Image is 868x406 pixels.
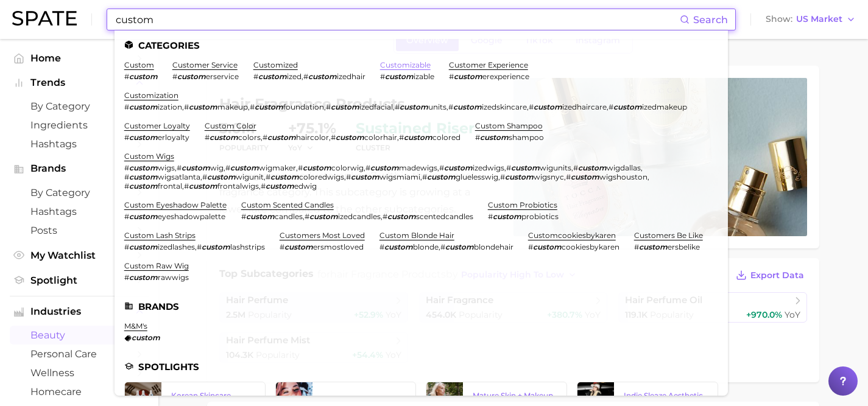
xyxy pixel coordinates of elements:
span: izedmakeup [642,102,687,111]
span: scentedcandles [416,212,473,221]
em: custom [308,72,337,81]
span: # [172,72,177,81]
em: custom [309,212,338,221]
span: # [124,212,129,221]
span: izedcandles [338,212,381,221]
button: Brands [10,159,149,178]
div: , [379,242,513,251]
a: m&m's [124,321,147,331]
a: by Category [10,183,149,202]
span: probiotics [521,212,559,221]
em: custom [303,163,331,172]
a: wellness [10,363,149,382]
span: # [124,242,129,251]
span: shampoo [509,133,544,142]
span: # [202,172,207,181]
em: custom [177,72,206,81]
a: homecare [10,382,149,401]
a: customers be like [634,231,703,240]
span: # [448,102,453,111]
span: # [346,172,351,181]
span: cookiesbykaren [562,242,619,251]
span: # [573,163,578,172]
span: izable [414,72,434,81]
li: Spotlights [124,362,718,372]
a: customizable [380,60,431,69]
a: Hashtags [10,202,149,221]
span: personal care [30,348,128,360]
span: ized [287,72,302,81]
span: by Category [30,100,128,112]
span: blondehair [474,242,513,251]
span: wigunits [540,163,571,172]
span: Posts [30,225,128,236]
span: # [566,172,571,181]
button: ShowUS Market [763,12,859,27]
em: custom [533,242,562,251]
button: Export Data [733,267,807,284]
span: by Category [30,187,128,198]
span: Spotlight [30,275,128,286]
a: Posts [10,221,149,240]
span: # [475,133,480,142]
em: custom [284,242,313,251]
img: SPATE [12,11,77,26]
em: custom [267,133,296,142]
span: Brands [30,163,128,174]
span: # [124,181,129,191]
span: # [124,273,129,282]
span: izedskincare [482,102,527,111]
em: custom [129,242,158,251]
span: # [331,133,336,142]
div: , , , , , , , , , , , , , , , , , [124,163,704,191]
span: # [506,163,511,172]
em: custom [571,172,599,181]
span: # [124,163,129,172]
em: custom [129,133,158,142]
span: # [124,102,129,111]
a: custom raw wig [124,261,189,270]
span: candles [275,212,303,221]
span: # [609,102,613,111]
span: Ingredients [30,119,128,131]
a: customcookiesbykaren [528,231,616,240]
em: custom [132,333,160,342]
span: # [298,163,303,172]
span: # [365,163,370,172]
span: ization [158,102,182,111]
a: beauty [10,326,149,345]
em: custom [129,72,158,81]
span: erexperience [482,72,529,81]
span: # [303,72,308,81]
em: custom [370,163,399,172]
span: wigdallas [607,163,641,172]
a: custom shampoo [475,121,543,130]
span: # [395,102,400,111]
em: custom [351,172,379,181]
a: customer loyalty [124,121,190,130]
em: custom [444,163,473,172]
em: custom [207,172,236,181]
span: # [488,212,493,221]
div: , , , [205,133,460,142]
span: wigsnyc [534,172,564,181]
a: Ingredients [10,116,149,135]
span: wig [210,163,224,172]
em: custom [404,133,432,142]
div: , [253,72,365,81]
span: # [529,102,534,111]
span: # [399,133,404,142]
span: # [197,242,202,251]
span: # [177,163,182,172]
span: # [500,172,505,181]
a: custom probiotics [488,200,557,209]
span: haircolor [296,133,329,142]
span: makeup [217,102,248,111]
em: custom [454,72,482,81]
span: frontalwigs [217,181,259,191]
em: custom [336,133,364,142]
em: custom [387,212,416,221]
em: custom [385,72,414,81]
span: # [280,242,284,251]
em: custom [246,212,275,221]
